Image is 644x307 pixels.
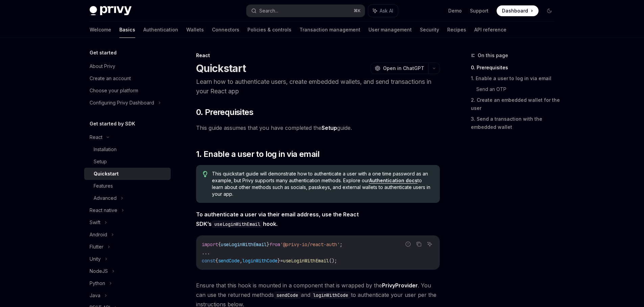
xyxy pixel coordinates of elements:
[380,7,393,14] span: Ask AI
[84,60,171,72] a: About Privy
[340,241,342,247] span: ;
[221,241,267,247] span: useLoginWithEmail
[119,22,135,38] a: Basics
[310,291,351,299] code: loginWithCode
[414,240,423,249] button: Copy the contents from the code block
[90,218,100,227] div: Swift
[90,255,101,263] div: Unity
[84,143,171,156] a: Installation
[280,258,283,264] span: =
[94,145,117,153] div: Installation
[259,7,278,15] div: Search...
[215,258,218,264] span: {
[267,241,269,247] span: }
[90,6,132,16] img: dark logo
[242,258,278,264] span: loginWithCode
[143,22,178,38] a: Authentication
[218,258,240,264] span: sendCode
[196,211,359,227] strong: To authenticate a user via their email address, use the React SDK’s hook.
[196,52,440,59] div: React
[90,62,115,70] div: About Privy
[471,73,560,84] a: 1. Enable a user to log in via email
[84,180,171,192] a: Features
[368,5,398,17] button: Ask AI
[371,63,428,74] button: Open in ChatGPT
[369,178,418,184] a: Authentication docs
[94,182,113,190] div: Features
[90,231,107,239] div: Android
[90,279,105,287] div: Python
[474,22,506,38] a: API reference
[202,258,215,264] span: const
[94,170,119,178] div: Quickstart
[280,241,340,247] span: '@privy-io/react-auth'
[447,22,466,38] a: Recipes
[212,170,433,197] span: This quickstart guide will demonstrate how to authenticate a user with a one time password as an ...
[283,258,329,264] span: useLoginWithEmail
[196,107,253,118] span: 0. Prerequisites
[247,22,291,38] a: Policies & controls
[278,258,280,264] span: }
[502,7,528,14] span: Dashboard
[471,62,560,73] a: 0. Prerequisites
[94,194,117,202] div: Advanced
[497,5,539,16] a: Dashboard
[212,220,263,228] code: useLoginWithEmail
[420,22,439,38] a: Security
[90,49,117,57] h5: Get started
[240,258,242,264] span: ,
[212,22,239,38] a: Connectors
[383,65,424,72] span: Open in ChatGPT
[84,168,171,180] a: Quickstart
[90,120,135,128] h5: Get started by SDK
[196,123,440,133] span: This guide assumes that you have completed the guide.
[196,62,246,74] h1: Quickstart
[269,241,280,247] span: from
[90,206,117,214] div: React native
[90,22,111,38] a: Welcome
[202,241,218,247] span: import
[196,77,440,96] p: Learn how to authenticate users, create embedded wallets, and send transactions in your React app
[90,99,154,107] div: Configuring Privy Dashboard
[202,250,210,256] span: ...
[471,95,560,114] a: 2. Create an embedded wallet for the user
[478,51,508,60] span: On this page
[329,258,337,264] span: ();
[425,240,434,249] button: Ask AI
[218,241,221,247] span: {
[90,74,131,82] div: Create an account
[94,158,107,166] div: Setup
[90,133,102,141] div: React
[90,291,100,300] div: Java
[544,5,555,16] button: Toggle dark mode
[203,171,208,177] svg: Tip
[186,22,204,38] a: Wallets
[368,22,412,38] a: User management
[84,85,171,97] a: Choose your platform
[84,72,171,85] a: Create an account
[354,8,361,14] span: ⌘ K
[84,156,171,168] a: Setup
[476,84,560,95] a: Send an OTP
[470,7,488,14] a: Support
[448,7,462,14] a: Demo
[90,267,108,275] div: NodeJS
[90,243,103,251] div: Flutter
[196,149,319,160] span: 1. Enable a user to log in via email
[274,291,301,299] code: sendCode
[321,124,337,132] a: Setup
[246,5,365,17] button: Search...⌘K
[382,282,418,289] a: PrivyProvider
[90,87,138,95] div: Choose your platform
[471,114,560,133] a: 3. Send a transaction with the embedded wallet
[300,22,360,38] a: Transaction management
[404,240,412,249] button: Report incorrect code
